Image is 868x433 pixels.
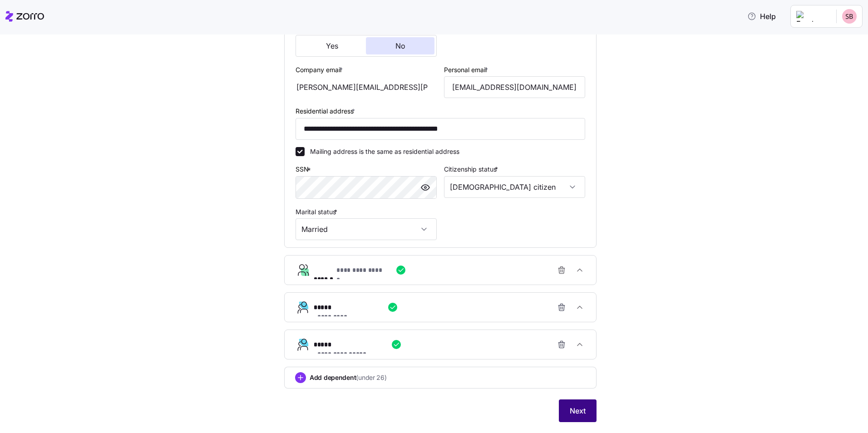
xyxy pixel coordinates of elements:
[395,42,405,49] span: No
[305,147,459,156] label: Mailing address is the same as residential address
[796,11,829,22] img: Employer logo
[326,42,338,49] span: Yes
[296,65,345,75] label: Company email
[842,9,857,24] img: a01fbd83706740bac52f2dd409de08ac
[296,218,437,240] input: Select marital status
[570,405,586,416] span: Next
[444,176,585,198] input: Select citizenship status
[559,399,597,422] button: Next
[740,7,783,25] button: Help
[444,164,500,174] label: Citizenship status
[296,164,313,174] label: SSN
[444,65,490,75] label: Personal email
[444,76,585,98] input: Email
[296,106,357,116] label: Residential address
[296,207,339,217] label: Marital status
[295,372,306,383] svg: add icon
[356,373,386,382] span: (under 26)
[310,373,387,382] span: Add dependent
[747,11,776,22] span: Help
